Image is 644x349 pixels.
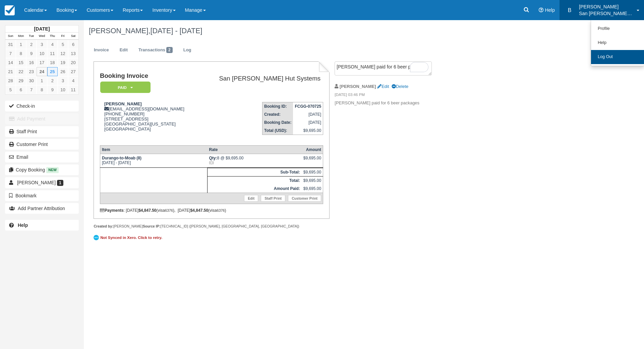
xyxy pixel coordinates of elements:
button: Add Partner Attribution [5,203,79,214]
strong: [PERSON_NAME] [104,101,142,106]
div: : [DATE] (visa ), [DATE] (visa ) [100,208,323,213]
button: Check-in [5,101,79,111]
a: 6 [16,85,26,94]
a: 9 [26,49,37,58]
img: checkfront-main-nav-mini-logo.png [5,5,15,15]
a: 11 [47,49,58,58]
span: [PERSON_NAME] [17,180,56,185]
th: Booking Date: [262,118,293,127]
a: 12 [58,49,68,58]
span: [DATE] - [DATE] [150,27,202,35]
th: Amount [302,145,323,154]
h1: [PERSON_NAME], [89,27,562,35]
div: [PERSON_NAME] [TECHNICAL_ID] ([PERSON_NAME], [GEOGRAPHIC_DATA], [GEOGRAPHIC_DATA]) [94,224,329,229]
a: 15 [16,58,26,67]
span: New [46,167,59,173]
a: Invoice [89,44,114,57]
em: Paid [100,82,151,93]
strong: FCGG-070725 [295,104,321,109]
a: 5 [5,85,16,94]
a: 8 [37,85,47,94]
a: Help [5,220,79,231]
td: [DATE] [293,118,323,127]
strong: $4,847.50 [138,208,156,213]
a: 1 [37,76,47,85]
a: 28 [5,76,16,85]
a: Staff Print [5,126,79,137]
a: Paid [100,81,148,94]
strong: Created by: [94,224,113,228]
div: B [564,5,575,16]
b: Help [18,222,28,228]
strong: Durango-to-Moab (8) [102,156,141,160]
a: 13 [68,49,78,58]
a: 6 [68,40,78,49]
small: 6376 [217,208,225,212]
p: [PERSON_NAME] paid for 6 beer packages [335,100,448,106]
th: Sun [5,33,16,40]
span: 2 [166,47,173,53]
a: 11 [68,85,78,94]
a: Staff Print [261,195,285,202]
a: 2 [26,40,37,49]
a: 16 [26,58,37,67]
th: Amount Paid: [207,185,301,193]
button: Bookmark [5,190,79,201]
a: 10 [37,49,47,58]
a: [PERSON_NAME] 1 [5,177,79,188]
a: 20 [68,58,78,67]
a: 8 [16,49,26,58]
a: 7 [26,85,37,94]
a: 7 [5,49,16,58]
a: 18 [47,58,58,67]
a: Transactions2 [133,44,178,57]
th: Sub-Total: [207,168,301,176]
em: (()) [209,160,300,164]
a: 4 [68,76,78,85]
th: Wed [37,33,47,40]
td: $9,695.00 [302,176,323,185]
a: Help [591,36,644,50]
a: 26 [58,67,68,76]
a: 3 [58,76,68,85]
a: Edit [244,195,258,202]
a: 10 [58,85,68,94]
p: San [PERSON_NAME] Hut Systems [579,10,633,17]
th: Sat [68,33,78,40]
a: 2 [47,76,58,85]
strong: $4,847.50 [190,208,208,213]
a: 4 [47,40,58,49]
td: $9,695.00 [302,168,323,176]
a: Customer Print [288,195,321,202]
th: Tue [26,33,37,40]
button: Copy Booking New [5,164,79,175]
td: [DATE] [293,110,323,118]
th: Created: [262,110,293,118]
em: [DATE] 03:46 PM [335,92,448,99]
a: 24 [37,67,47,76]
a: 5 [58,40,68,49]
th: Booking ID: [262,102,293,111]
a: Not Synced in Xero. Click to retry. [94,234,164,241]
a: Log [178,44,196,57]
th: Mon [16,33,26,40]
a: Profile [591,22,644,36]
th: Fri [58,33,68,40]
td: $9,695.00 [293,127,323,135]
button: Add Payment [5,113,79,124]
a: 31 [5,40,16,49]
a: Edit [115,44,133,57]
a: 25 [47,67,58,76]
strong: [PERSON_NAME] [340,84,376,89]
a: Delete [392,84,408,89]
strong: Qty [209,156,217,160]
span: Help [545,7,555,13]
th: Total: [207,176,301,185]
a: 9 [47,85,58,94]
h1: Booking Invoice [100,72,198,80]
small: 6376 [165,208,173,212]
p: [PERSON_NAME] [579,3,633,10]
div: $9,695.00 [303,156,321,166]
th: Rate [207,145,301,154]
a: Edit [377,84,389,89]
